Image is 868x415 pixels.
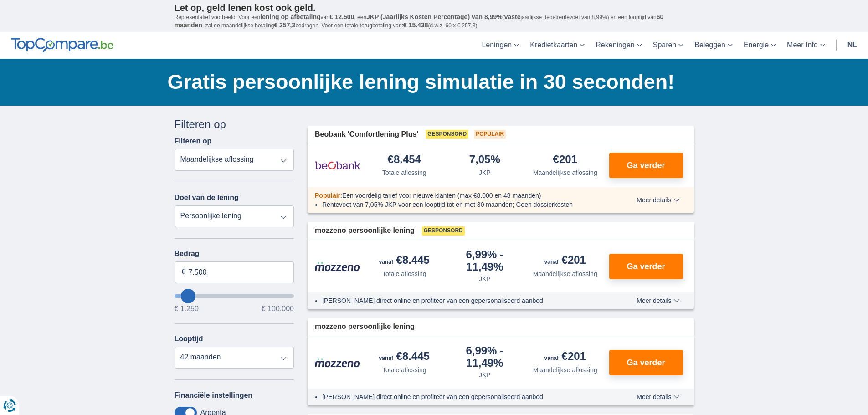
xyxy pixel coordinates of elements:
[609,153,683,178] button: Ga verder
[476,32,524,59] a: Leningen
[382,365,426,374] div: Totale aflossing
[175,2,694,13] p: Let op, geld lenen kost ook geld.
[322,200,603,209] li: Rentevoet van 7,05% JKP voor een looptijd tot en met 30 maanden; Geen dossierkosten
[315,129,418,140] span: Beobank 'Comfortlening Plus'
[322,296,603,305] li: [PERSON_NAME] direct online en profiteer van een gepersonaliseerd aanbod
[553,154,577,166] div: €201
[403,21,428,29] span: € 15.438
[609,254,683,279] button: Ga verder
[647,32,689,59] a: Sparen
[262,305,294,313] span: € 100.000
[448,249,522,272] div: 6,99%
[315,261,360,272] img: product.pl.alt Mozzeno
[842,32,863,59] a: nl
[315,358,360,368] img: product.pl.alt Mozzeno
[533,365,597,374] div: Maandelijkse aflossing
[479,168,491,177] div: JKP
[524,32,590,59] a: Kredietkaarten
[689,32,738,59] a: Beleggen
[479,370,491,379] div: JKP
[315,154,360,177] img: product.pl.alt Beobank
[637,297,679,304] span: Meer details
[379,255,430,267] div: €8.445
[274,21,295,29] span: € 257,3
[315,225,415,236] span: mozzeno persoonlijke lening
[630,393,686,400] button: Meer details
[182,267,186,277] span: €
[11,38,113,52] img: TopCompare
[781,32,831,59] a: Meer Info
[175,391,253,400] label: Financiële instellingen
[342,192,541,199] span: Een voordelig tarief voor nieuwe klanten (max €8.000 en 48 maanden)
[175,13,694,30] p: Representatief voorbeeld: Voor een van , een ( jaarlijkse debetrentevoet van 8,99%) en een loopti...
[379,351,430,364] div: €8.445
[329,13,354,20] span: € 12.500
[260,13,320,20] span: lening op afbetaling
[175,13,664,29] span: 60 maanden
[627,262,665,271] span: Ga verder
[382,269,426,278] div: Totale aflossing
[315,192,340,199] span: Populair
[175,305,199,313] span: € 1.250
[469,154,500,166] div: 7,05%
[315,322,415,332] span: mozzeno persoonlijke lening
[504,13,521,20] span: vaste
[637,394,679,400] span: Meer details
[544,255,586,267] div: €201
[422,226,465,236] span: Gesponsord
[533,168,597,177] div: Maandelijkse aflossing
[609,350,683,375] button: Ga verder
[474,130,506,139] span: Populair
[322,392,603,401] li: [PERSON_NAME] direct online en profiteer van een gepersonaliseerd aanbod
[175,335,203,343] label: Looptijd
[637,197,679,203] span: Meer details
[175,194,239,202] label: Doel van de lening
[448,345,522,369] div: 6,99%
[479,274,491,283] div: JKP
[533,269,597,278] div: Maandelijkse aflossing
[630,196,686,204] button: Meer details
[168,68,694,96] h1: Gratis persoonlijke lening simulatie in 30 seconden!
[382,168,426,177] div: Totale aflossing
[308,191,611,200] div: :
[738,32,781,59] a: Energie
[627,161,665,169] span: Ga verder
[426,130,468,139] span: Gesponsord
[630,297,686,304] button: Meer details
[175,137,212,145] label: Filteren op
[175,294,294,298] input: wantToBorrow
[590,32,647,59] a: Rekeningen
[366,13,503,20] span: JKP (Jaarlijks Kosten Percentage) van 8,99%
[544,351,586,364] div: €201
[627,359,665,367] span: Ga verder
[175,250,294,258] label: Bedrag
[175,117,294,132] div: Filteren op
[388,154,421,166] div: €8.454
